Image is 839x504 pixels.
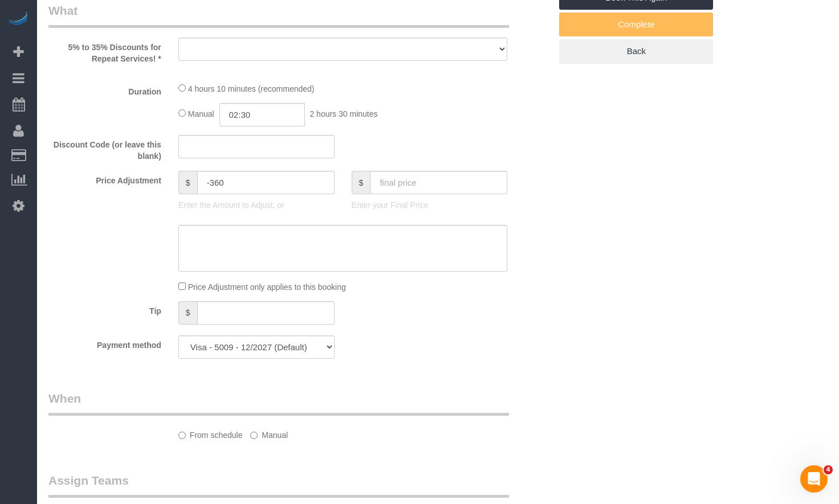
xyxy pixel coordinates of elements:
label: Duration [40,82,170,97]
span: 4 [824,465,833,474]
label: 5% to 35% Discounts for Repeat Services! * [40,38,170,64]
iframe: Intercom live chat [800,465,828,493]
span: Price Adjustment only applies to this booking [188,282,346,292]
span: $ [178,171,197,194]
a: Back [559,39,713,63]
input: final price [370,171,507,194]
span: $ [352,171,370,194]
input: From schedule [178,432,186,439]
span: Manual [188,109,214,118]
input: Manual [250,432,258,439]
img: Automaid Logo [7,11,30,27]
label: From schedule [178,425,243,441]
label: Price Adjustment [40,171,170,186]
label: Tip [40,301,170,317]
span: $ [178,301,197,325]
legend: Assign Teams [48,472,509,498]
label: Manual [250,425,288,441]
label: Discount Code (or leave this blank) [40,135,170,162]
legend: What [48,2,509,28]
label: Payment method [40,335,170,351]
p: Enter the Amount to Adjust, or [178,199,335,211]
p: Enter your Final Price [352,199,508,211]
span: 2 hours 30 minutes [309,109,377,118]
legend: When [48,390,509,416]
span: 4 hours 10 minutes (recommended) [188,84,315,93]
